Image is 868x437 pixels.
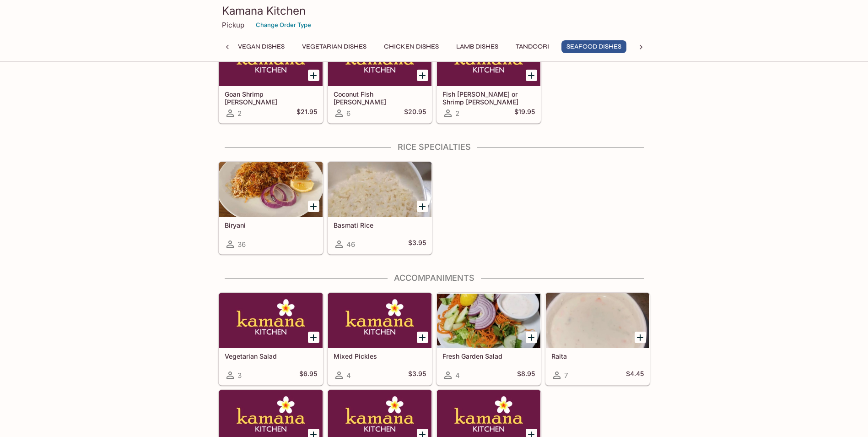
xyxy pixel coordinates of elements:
[219,162,323,254] a: Biryani36
[297,40,372,53] button: Vegetarian Dishes
[233,40,290,53] button: Vegan Dishes
[222,4,647,18] h3: Kamana Kitchen
[417,70,428,81] button: Add Coconut Fish Curry
[564,371,568,380] span: 7
[561,40,626,53] button: Seafood Dishes
[328,293,431,348] div: Mixed Pickles
[442,90,535,105] h5: Fish [PERSON_NAME] or Shrimp [PERSON_NAME]
[308,332,319,343] button: Add Vegetarian Salad
[328,31,432,123] a: Coconut Fish [PERSON_NAME]6$20.95
[408,370,426,381] h5: $3.95
[546,293,649,348] div: Raita
[517,370,535,381] h5: $8.95
[437,31,540,86] div: Fish Curry or Shrimp Curry
[626,370,644,381] h5: $4.45
[308,70,319,81] button: Add Goan Shrimp Curry
[222,21,244,29] p: Pickup
[455,371,460,380] span: 4
[218,273,650,283] h4: Accompaniments
[514,108,535,119] h5: $19.95
[252,18,315,32] button: Change Order Type
[437,293,541,385] a: Fresh Garden Salad4$8.95
[328,31,431,86] div: Coconut Fish Curry
[334,221,426,229] h5: Basmati Rice
[328,162,432,254] a: Basmati Rice46$3.95
[379,40,444,53] button: Chicken Dishes
[328,293,432,385] a: Mixed Pickles4$3.95
[455,109,459,118] span: 2
[526,332,537,343] button: Add Fresh Garden Salad
[299,370,317,381] h5: $6.95
[219,162,323,217] div: Biryani
[308,201,319,212] button: Add Biryani
[219,293,323,348] div: Vegetarian Salad
[297,108,317,119] h5: $21.95
[219,31,323,123] a: Goan Shrimp [PERSON_NAME]2$21.95
[334,90,426,105] h5: Coconut Fish [PERSON_NAME]
[545,293,650,385] a: Raita7$4.45
[346,371,351,380] span: 4
[451,40,503,53] button: Lamb Dishes
[346,240,355,249] span: 46
[237,109,242,118] span: 2
[417,201,428,212] button: Add Basmati Rice
[417,332,428,343] button: Add Mixed Pickles
[635,332,646,343] button: Add Raita
[219,31,323,86] div: Goan Shrimp Curry
[219,293,323,385] a: Vegetarian Salad3$6.95
[225,221,317,229] h5: Biryani
[408,239,426,250] h5: $3.95
[511,40,554,53] button: Tandoori
[237,371,242,380] span: 3
[551,352,644,360] h5: Raita
[218,142,650,152] h4: Rice Specialties
[225,90,317,105] h5: Goan Shrimp [PERSON_NAME]
[225,352,317,360] h5: Vegetarian Salad
[346,109,350,118] span: 6
[404,108,426,119] h5: $20.95
[334,352,426,360] h5: Mixed Pickles
[526,70,537,81] button: Add Fish Curry or Shrimp Curry
[328,162,431,217] div: Basmati Rice
[237,240,246,249] span: 36
[442,352,535,360] h5: Fresh Garden Salad
[437,31,541,123] a: Fish [PERSON_NAME] or Shrimp [PERSON_NAME]2$19.95
[437,293,540,348] div: Fresh Garden Salad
